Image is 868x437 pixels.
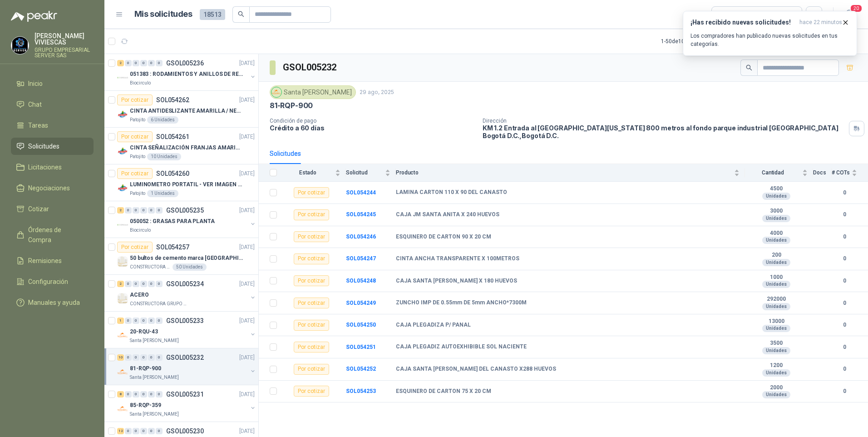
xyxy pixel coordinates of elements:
div: 0 [140,318,147,324]
div: 0 [148,391,155,397]
div: 0 [125,428,132,434]
a: Por cotizarSOL054262[DATE] Company LogoCINTA ANTIDESLIZANTE AMARILLA / NEGRAPatojito6 Unidades [104,91,258,128]
a: SOL054250 [346,322,376,328]
span: 20 [850,4,863,13]
p: Patojito [130,190,145,197]
b: SOL054252 [346,366,376,372]
p: CINTA ANTIDESLIZANTE AMARILLA / NEGRA [130,107,243,115]
p: [PERSON_NAME] VIVIESCAS [35,33,94,45]
p: [DATE] [239,280,255,288]
div: 0 [133,207,139,214]
b: 3000 [745,208,808,215]
a: Negociaciones [11,179,94,197]
div: Unidades [762,325,790,332]
span: Inicio [28,79,43,89]
p: 85-RQP-359 [130,401,161,410]
a: Por cotizarSOL054261[DATE] Company LogoCINTA SEÑALIZACIÓN FRANJAS AMARILLAS NEGRAPatojito10 Unidades [104,128,258,164]
p: [DATE] [239,206,255,215]
a: Tareas [11,117,94,134]
p: [DATE] [239,96,255,104]
th: # COTs [832,164,868,182]
p: GSOL005234 [166,281,204,287]
div: 1 - 50 de 10967 [661,34,723,49]
p: Crédito a 60 días [270,124,475,132]
b: 0 [832,343,857,352]
div: Por cotizar [117,242,153,253]
div: Por cotizar [117,168,153,179]
div: Unidades [762,303,790,310]
div: Por cotizar [117,94,153,105]
b: LAMINA CARTON 110 X 90 DEL CANASTO [396,189,507,196]
th: Estado [282,164,346,182]
a: 8 0 0 0 0 0 GSOL005231[DATE] Company Logo85-RQP-359Santa [PERSON_NAME] [117,389,256,418]
div: 0 [156,281,163,287]
div: 0 [156,354,163,361]
div: Por cotizar [294,320,329,331]
div: 1 [117,318,124,324]
b: 1000 [745,274,808,281]
a: 1 0 0 0 0 0 GSOL005233[DATE] Company Logo20-RQU-43Santa [PERSON_NAME] [117,315,256,344]
b: 0 [832,277,857,285]
p: [DATE] [239,353,255,362]
span: search [238,11,244,17]
b: 0 [832,299,857,308]
img: Company Logo [117,146,128,157]
div: 12 [117,428,124,434]
img: Company Logo [117,109,128,120]
a: SOL054247 [346,255,376,262]
a: SOL054246 [346,233,376,240]
p: [DATE] [239,133,255,141]
div: 0 [140,391,147,397]
p: Patojito [130,116,145,124]
div: 50 Unidades [173,263,207,271]
th: Docs [813,164,832,182]
div: Unidades [762,215,790,222]
span: Cotizar [28,204,49,214]
div: Unidades [762,259,790,266]
b: CAJA SANTA [PERSON_NAME] DEL CANASTO X288 HUEVOS [396,366,556,373]
p: CONSTRUCTORA GRUPO FIP [130,300,187,308]
th: Producto [396,164,745,182]
b: SOL054244 [346,189,376,196]
b: CAJA PLEGADIZ AUTOEXHIBIBLE SOL NACIENTE [396,343,527,351]
div: 0 [148,318,155,324]
div: 0 [148,428,155,434]
p: 050052 : GRASAS PARA PLANTA [130,217,215,226]
img: Company Logo [117,403,128,414]
div: 0 [156,60,163,66]
p: KM 1.2 Entrada al [GEOGRAPHIC_DATA][US_STATE] 800 metros al fondo parque industrial [GEOGRAPHIC_D... [483,124,845,139]
img: Company Logo [117,219,128,230]
b: SOL054248 [346,278,376,284]
a: SOL054249 [346,300,376,306]
span: Configuración [28,277,68,287]
a: Licitaciones [11,159,94,176]
span: 18513 [200,9,225,20]
a: Configuración [11,273,94,290]
p: Santa [PERSON_NAME] [130,337,179,344]
div: Unidades [762,391,790,398]
b: CAJA PLEGADIZA P/ PANAL [396,322,471,329]
b: ESQUINERO DE CARTON 90 X 20 CM [396,233,491,241]
img: Company Logo [117,367,128,377]
a: SOL054251 [346,344,376,350]
span: hace 22 minutos [799,19,842,26]
h3: ¡Has recibido nuevas solicitudes! [690,19,796,26]
div: 1 Unidades [147,190,178,197]
div: 0 [148,354,155,361]
b: 0 [832,254,857,263]
div: 0 [125,391,132,397]
div: 0 [156,428,163,434]
p: Condición de pago [270,118,475,124]
div: 0 [125,354,132,361]
p: GSOL005236 [166,60,204,66]
th: Solicitud [346,164,396,182]
a: Manuales y ayuda [11,294,94,311]
div: 0 [125,318,132,324]
img: Company Logo [117,256,128,267]
th: Cantidad [745,164,813,182]
div: Unidades [762,237,790,244]
a: 2 0 0 0 0 0 GSOL005235[DATE] Company Logo050052 : GRASAS PARA PLANTABiocirculo [117,205,256,234]
p: 50 bultos de cemento marca [GEOGRAPHIC_DATA] [130,254,243,263]
span: Manuales y ayuda [28,298,80,308]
